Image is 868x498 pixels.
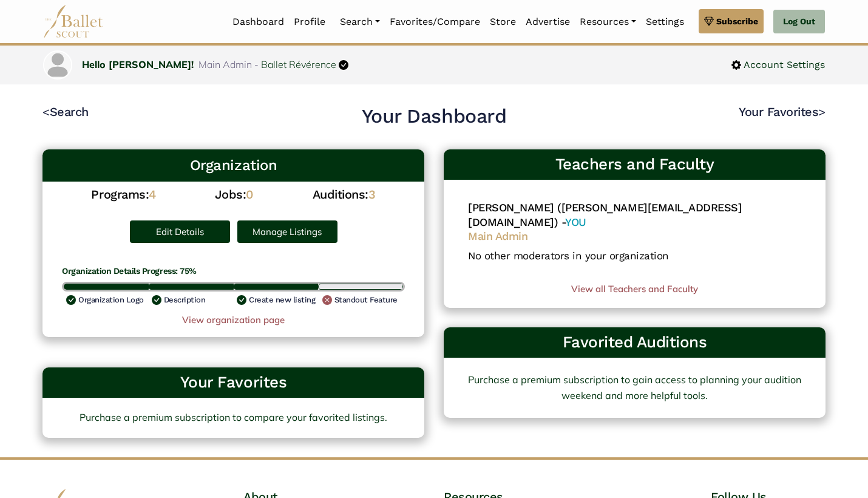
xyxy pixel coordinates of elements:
h6: Description [164,295,206,304]
a: <Search [42,104,89,119]
a: Purchase a premium subscription to compare your favorited listings. [42,398,424,438]
h3: Teachers and Faculty [453,154,816,175]
a: Profile [289,9,330,35]
a: View organization page [182,313,285,327]
span: Main Admin [198,58,252,70]
h3: Favorited Auditions [453,332,816,353]
img: profile picture [44,52,71,78]
a: Dashboard [228,9,289,35]
a: Manage Listings [237,220,337,243]
code: > [818,104,826,119]
h3: Main Admin [468,229,801,249]
a: View all Teachers and Faculty [468,282,801,296]
h2: Your Dashboard [362,104,506,129]
h4: Auditions: [313,186,376,202]
a: Your Favorites [739,104,826,119]
a: Store [485,9,521,35]
h6: Organization Logo [78,295,144,304]
a: Advertise [521,9,575,35]
h3: Your Favorites [52,372,415,393]
h4: Jobs: [215,186,254,202]
a: Favorites/Compare [385,9,485,35]
a: Log Out [773,10,825,34]
a: Subscribe [699,9,764,33]
h2: Organization Details Progress: 75% [62,253,405,276]
span: Account Settings [741,57,825,73]
img: gem.svg [704,15,714,28]
h4: No other moderators in your organization [468,249,801,268]
span: Subscribe [716,15,758,28]
code: < [42,104,50,119]
a: Ballet Révérence [261,58,336,70]
h6: Standout Feature [334,295,398,304]
span: 0 [246,187,254,202]
a: Account Settings [731,57,825,73]
span: YOU [565,216,586,228]
a: Purchase a premium subscription to gain access to planning your audition weekend and more helpful... [468,373,801,401]
span: - [254,58,259,70]
span: 4 [149,187,156,202]
h6: Create new listing [249,295,315,304]
span: 3 [368,187,376,202]
a: Resources [575,9,641,35]
a: Settings [641,9,689,35]
a: Hello [PERSON_NAME]! [82,58,194,70]
a: Edit Details [130,220,230,243]
h2: [PERSON_NAME] ( [PERSON_NAME][EMAIL_ADDRESS][DOMAIN_NAME] ) - [468,200,801,229]
h3: Organization [42,149,424,182]
h4: Programs: [91,186,155,202]
a: Search [335,9,385,35]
